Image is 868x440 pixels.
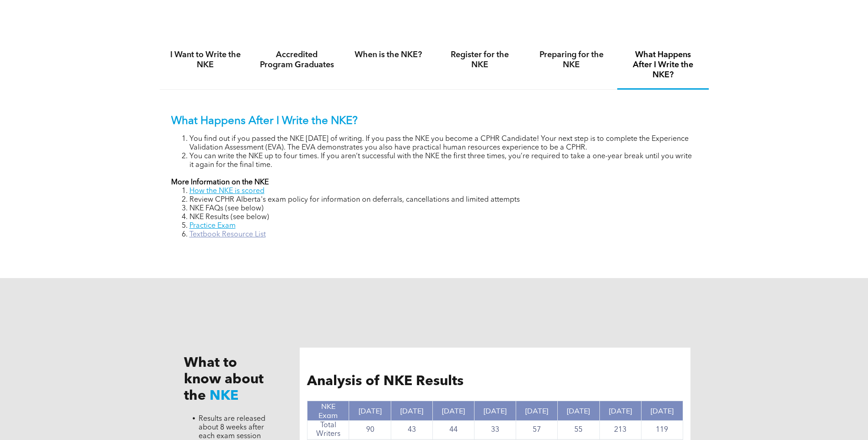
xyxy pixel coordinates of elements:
li: NKE Results (see below) [189,213,697,222]
th: NKE Exam [307,401,349,421]
th: [DATE] [391,401,432,421]
th: [DATE] [558,401,599,421]
th: [DATE] [641,401,683,421]
span: Analysis of NKE Results [307,375,464,388]
span: NKE [210,389,238,403]
h4: I Want to Write the NKE [168,50,243,70]
td: 119 [641,421,683,440]
td: 57 [516,421,558,440]
th: [DATE] [474,401,516,421]
th: [DATE] [432,401,474,421]
a: Textbook Resource List [189,231,266,238]
a: How the NKE is scored [189,188,264,195]
h4: Accredited Program Graduates [259,50,334,70]
td: 55 [558,421,599,440]
th: [DATE] [516,401,558,421]
a: Practice Exam [189,222,236,230]
span: What to know about the [184,356,264,403]
strong: More Information on the NKE [171,179,269,186]
th: [DATE] [349,401,391,421]
li: NKE FAQs (see below) [189,204,697,213]
li: You can write the NKE up to four times. If you aren’t successful with the NKE the first three tim... [189,152,697,170]
p: What Happens After I Write the NKE? [171,115,697,128]
td: 213 [599,421,641,440]
h4: When is the NKE? [351,50,426,60]
td: 90 [349,421,391,440]
h4: What Happens After I Write the NKE? [625,50,701,80]
span: Results are released about 8 weeks after each exam session [199,415,265,440]
th: [DATE] [599,401,641,421]
td: 33 [474,421,516,440]
td: 43 [391,421,432,440]
li: You find out if you passed the NKE [DATE] of writing. If you pass the NKE you become a CPHR Candi... [189,135,697,152]
li: Review CPHR Alberta's exam policy for information on deferrals, cancellations and limited attempts [189,196,697,204]
h4: Preparing for the NKE [534,50,609,70]
td: Total Writers [307,421,349,440]
td: 44 [432,421,474,440]
h4: Register for the NKE [442,50,518,70]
